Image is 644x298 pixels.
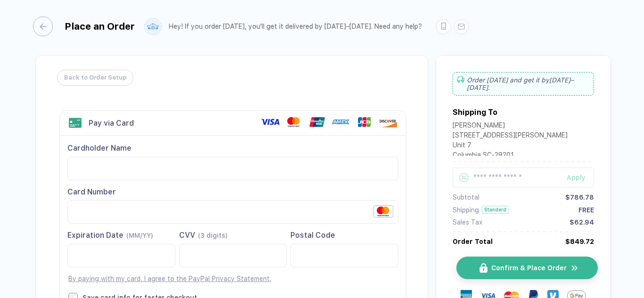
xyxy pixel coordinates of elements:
a: By paying with my card, I agree to the PayPal Privacy Statement. [68,275,271,282]
div: Shipping [453,206,479,214]
div: Postal Code [290,230,398,241]
button: iconConfirm & Place Ordericon [456,257,598,279]
iframe: Secure Credit Card Frame - CVV [187,244,279,267]
div: Apply [567,174,594,181]
div: Card Number [67,187,398,197]
div: Place an Order [65,21,135,32]
div: Pay via Card [89,119,134,128]
span: Back to Order Setup [64,70,126,85]
span: (3 digits) [198,232,228,239]
iframe: Secure Credit Card Frame - Credit Card Number [75,201,390,223]
div: Expiration Date [67,230,175,241]
div: Standard [482,206,509,214]
div: Columbia , SC - 29201 [453,151,568,161]
div: CVV [179,230,287,241]
iframe: Secure Credit Card Frame - Expiration Date [75,244,167,267]
div: Cardholder Name [67,143,398,153]
div: Sales Tax [453,218,482,226]
button: Back to Order Setup [57,70,133,86]
iframe: Secure Credit Card Frame - Cardholder Name [75,157,390,180]
span: (MM/YY) [126,232,153,239]
div: $786.78 [565,193,594,201]
div: FREE [578,206,594,214]
div: Order [DATE] and get it by [DATE]–[DATE] . [453,72,594,96]
img: user profile [145,18,161,35]
iframe: Secure Credit Card Frame - Postal Code [298,244,390,267]
button: Apply [555,168,594,187]
span: Confirm & Place Order [491,264,567,272]
div: Hey! If you order [DATE], you'll get it delivered by [DATE]–[DATE]. Need any help? [169,23,422,31]
div: Shipping To [453,108,497,117]
div: Subtotal [453,193,479,201]
div: Unit 7 [453,141,568,151]
div: $62.94 [570,218,594,226]
div: $849.72 [565,238,594,245]
div: [STREET_ADDRESS][PERSON_NAME] [453,131,568,141]
img: icon [479,263,487,273]
div: [PERSON_NAME] [453,121,568,131]
img: icon [570,264,579,273]
div: Order Total [453,238,493,245]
